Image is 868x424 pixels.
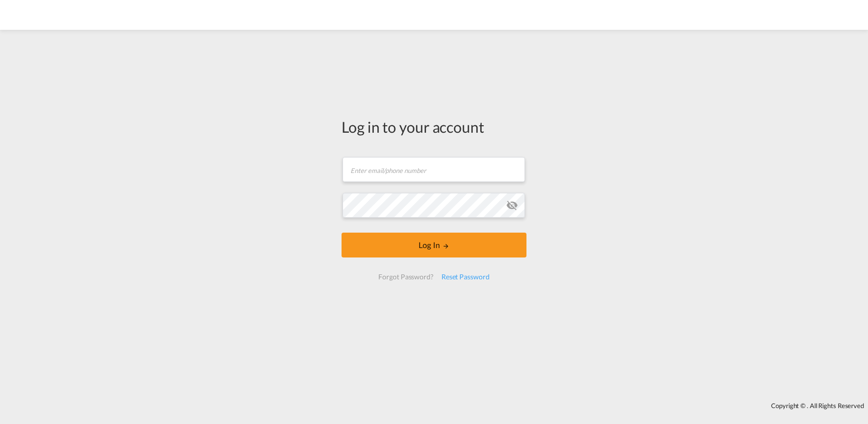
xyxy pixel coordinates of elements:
md-icon: icon-eye-off [506,199,518,211]
button: LOGIN [342,233,526,257]
input: Enter email/phone number [343,157,525,182]
div: Reset Password [437,268,494,286]
div: Log in to your account [342,116,526,137]
div: Forgot Password? [374,268,437,286]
